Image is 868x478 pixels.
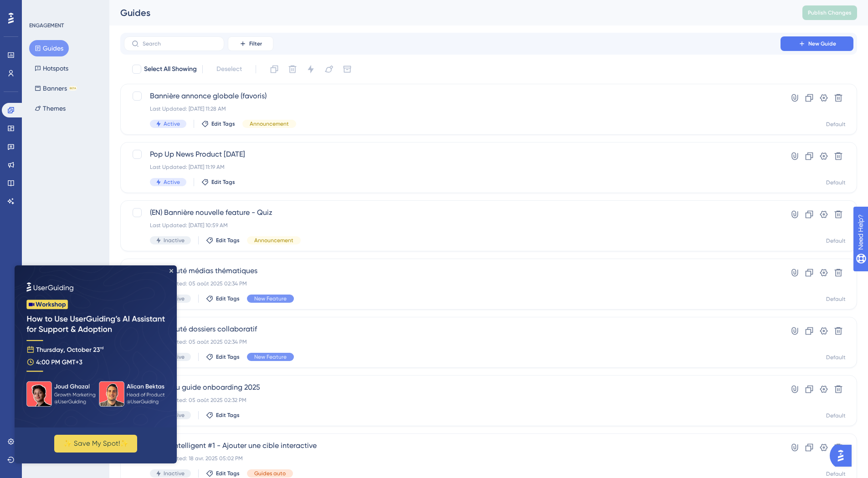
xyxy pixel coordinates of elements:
button: Filter [228,36,273,51]
button: Deselect [208,61,250,77]
div: Default [826,412,846,419]
span: Need Help? [21,2,57,13]
input: Search [143,41,216,47]
div: Default [826,121,846,128]
div: Last Updated: 05 août 2025 02:34 PM [150,338,755,346]
div: Last Updated: 05 août 2025 02:34 PM [150,280,755,287]
button: ✨ Save My Spot!✨ [40,169,123,187]
div: Default [826,237,846,244]
button: BannersBETA [29,80,82,97]
button: Publish Changes [802,5,857,20]
div: Default [826,470,846,478]
button: New Guide [781,36,853,51]
span: Edit Tags [216,295,240,302]
span: Deselect [216,64,242,75]
div: ENGAGEMENT [29,22,64,29]
span: Filter [249,40,262,47]
button: Edit Tags [206,412,240,419]
button: Edit Tags [201,178,235,186]
button: Edit Tags [206,470,240,477]
div: Guides [120,6,780,19]
span: Guides auto [254,470,286,477]
span: Edit Tags [211,120,235,127]
span: Guide Intelligent #1 - Ajouter une cible interactive [150,440,755,451]
span: Publish Changes [808,9,852,16]
span: Pop Up News Product [DATE] [150,149,755,160]
span: Select All Showing [144,64,197,75]
span: New Guide [808,40,836,47]
span: Announcement [254,237,293,244]
button: Hotspots [29,60,74,76]
span: Nouveau guide onboarding 2025 [150,382,755,393]
span: (EN) Bannière nouvelle feature - Quiz [150,207,755,218]
span: Inactive [164,237,185,244]
button: Edit Tags [206,237,240,244]
div: Last Updated: 05 août 2025 02:32 PM [150,397,755,404]
span: Edit Tags [211,178,235,186]
div: BETA [69,86,77,91]
div: Default [826,295,846,303]
button: Edit Tags [201,120,235,127]
span: Edit Tags [216,470,240,477]
span: Inactive [164,470,185,477]
button: Edit Tags [206,353,240,361]
div: Default [826,354,846,361]
span: Announcement [250,120,289,127]
span: New Feature [254,353,287,361]
span: Edit Tags [216,412,240,419]
span: Active [164,178,180,186]
span: Edit Tags [216,237,240,244]
span: Active [164,120,180,127]
span: Bannière annonce globale (favoris) [150,91,755,102]
span: Edit Tags [216,353,240,361]
button: Guides [29,40,69,56]
div: Close Preview [155,4,159,7]
span: Nouveauté dossiers collaboratif [150,324,755,335]
div: Default [826,179,846,186]
button: Edit Tags [206,295,240,302]
div: Last Updated: [DATE] 11:19 AM [150,163,755,171]
span: New Feature [254,295,287,302]
div: Last Updated: [DATE] 11:28 AM [150,105,755,112]
iframe: UserGuiding AI Assistant Launcher [830,442,857,469]
button: Themes [29,100,71,117]
div: Last Updated: 18 avr. 2025 05:02 PM [150,455,755,462]
div: Last Updated: [DATE] 10:59 AM [150,222,755,229]
span: Nouveauté médias thématiques [150,265,755,276]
